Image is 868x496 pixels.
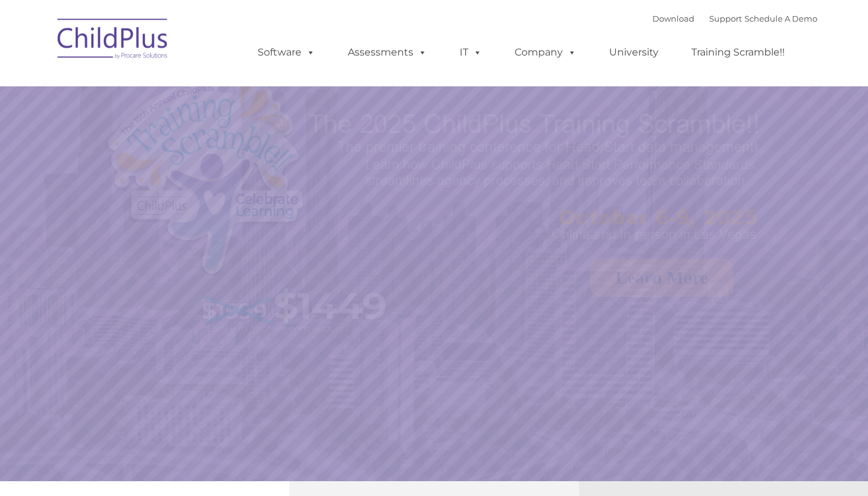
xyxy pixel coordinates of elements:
a: Software [245,40,327,65]
a: Support [709,14,742,23]
a: IT [447,40,494,65]
a: Assessments [335,40,439,65]
font: | [652,14,817,23]
a: Learn More [590,258,733,297]
a: Schedule A Demo [744,14,817,23]
a: Download [652,14,694,23]
a: Company [502,40,589,65]
a: Training Scramble!! [679,40,797,65]
img: ChildPlus by Procare Solutions [51,10,175,72]
a: University [597,40,671,65]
